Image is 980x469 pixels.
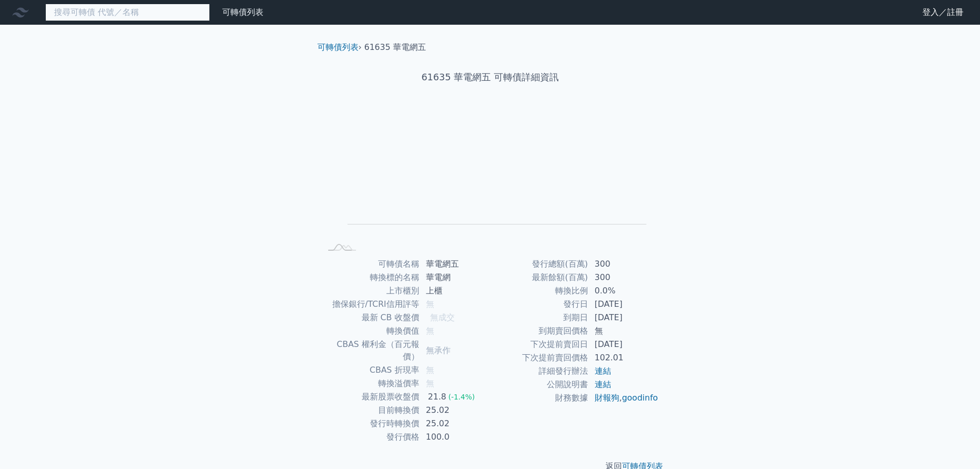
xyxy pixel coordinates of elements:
[322,390,420,404] td: 最新股票收盤價
[420,404,490,417] td: 25.02
[317,41,362,54] li: ›
[322,430,420,444] td: 發行價格
[322,257,420,271] td: 可轉債名稱
[322,324,420,338] td: 轉換價值
[420,430,490,444] td: 100.0
[309,70,671,84] h1: 61635 華電網五 可轉債詳細資訊
[45,4,210,21] input: 搜尋可轉債 代號／名稱
[430,312,455,322] span: 無成交
[322,363,420,377] td: CBAS 折現率
[426,391,449,403] div: 21.8
[490,351,589,364] td: 下次提前賣回價格
[490,364,589,378] td: 詳細發行辦法
[420,284,490,298] td: 上櫃
[322,338,420,363] td: CBAS 權利金（百元報價）
[490,378,589,391] td: 公開說明書
[490,284,589,298] td: 轉換比例
[595,366,611,376] a: 連結
[490,271,589,284] td: 最新餘額(百萬)
[595,393,619,403] a: 財報狗
[595,379,611,389] a: 連結
[426,365,434,375] span: 無
[589,271,659,284] td: 300
[490,391,589,405] td: 財務數據
[364,41,426,54] li: 61635 華電網五
[490,338,589,351] td: 下次提前賣回日
[322,298,420,311] td: 擔保銀行/TCRI信用評等
[426,326,434,336] span: 無
[448,393,475,401] span: (-1.4%)
[322,311,420,324] td: 最新 CB 收盤價
[589,257,659,271] td: 300
[490,311,589,324] td: 到期日
[914,4,972,21] a: 登入／註冊
[322,284,420,298] td: 上市櫃別
[589,391,659,405] td: ,
[589,351,659,364] td: 102.01
[426,345,451,355] span: 無承作
[490,324,589,338] td: 到期賣回價格
[420,417,490,430] td: 25.02
[589,311,659,324] td: [DATE]
[589,324,659,338] td: 無
[322,377,420,390] td: 轉換溢價率
[426,378,434,388] span: 無
[222,7,263,17] a: 可轉債列表
[589,298,659,311] td: [DATE]
[622,393,658,403] a: goodinfo
[490,257,589,271] td: 發行總額(百萬)
[322,271,420,284] td: 轉換標的名稱
[338,117,647,239] g: Chart
[589,284,659,298] td: 0.0%
[420,257,490,271] td: 華電網五
[589,338,659,351] td: [DATE]
[420,271,490,284] td: 華電網
[322,417,420,430] td: 發行時轉換價
[426,299,434,309] span: 無
[322,404,420,417] td: 目前轉換價
[317,42,359,52] a: 可轉債列表
[490,298,589,311] td: 發行日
